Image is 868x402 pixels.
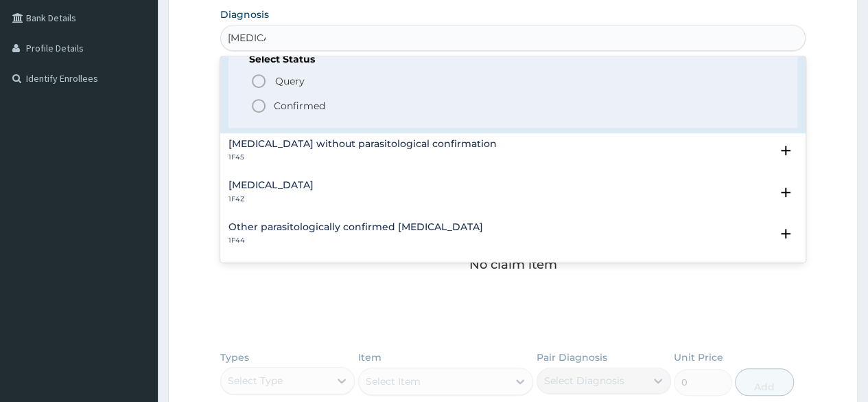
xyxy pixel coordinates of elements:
h6: Select Status [249,54,777,65]
p: 1F4Z [228,194,314,204]
i: open select status [777,225,794,242]
i: open select status [777,142,794,159]
i: status option filled [250,98,267,114]
label: Diagnosis [220,8,269,21]
p: 1F45 [228,153,497,162]
i: open select status [777,184,794,201]
h4: [MEDICAL_DATA] without parasitological confirmation [228,139,497,149]
h4: [MEDICAL_DATA] [228,180,314,190]
p: 1F44 [228,236,483,245]
p: Confirmed [274,99,325,113]
i: status option query [250,73,267,89]
span: Query [275,74,305,88]
h4: Other parasitologically confirmed [MEDICAL_DATA] [228,222,483,232]
p: No claim item [469,258,556,271]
